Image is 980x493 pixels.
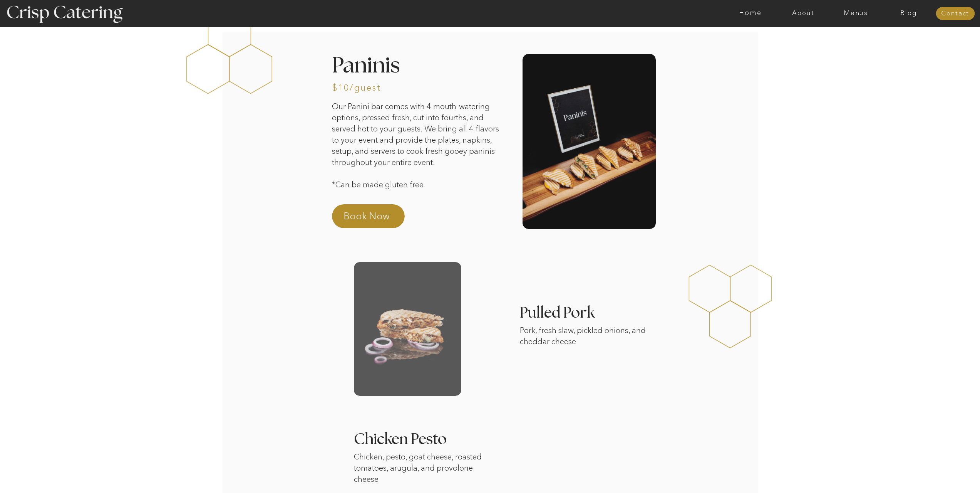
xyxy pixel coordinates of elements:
[343,209,411,228] a: Book Now
[332,101,503,208] p: Our Panini bar comes with 4 mouth-watering options, pressed fresh, cut into fourths, and served h...
[354,432,494,440] h3: Chicken Pesto
[829,10,882,17] a: Menus
[724,10,777,17] a: Home
[520,306,766,313] h3: Pulled Pork
[520,325,648,354] p: Pork, fresh slaw, pickled onions, and cheddar cheese
[332,55,480,76] h2: Paninis
[882,10,935,17] a: Blog
[354,451,488,485] p: Chicken, pesto, goat cheese, roasted tomatoes, arugula, and provolone cheese
[777,10,829,17] a: About
[332,83,376,91] h3: $10/guest
[936,10,975,18] a: Contact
